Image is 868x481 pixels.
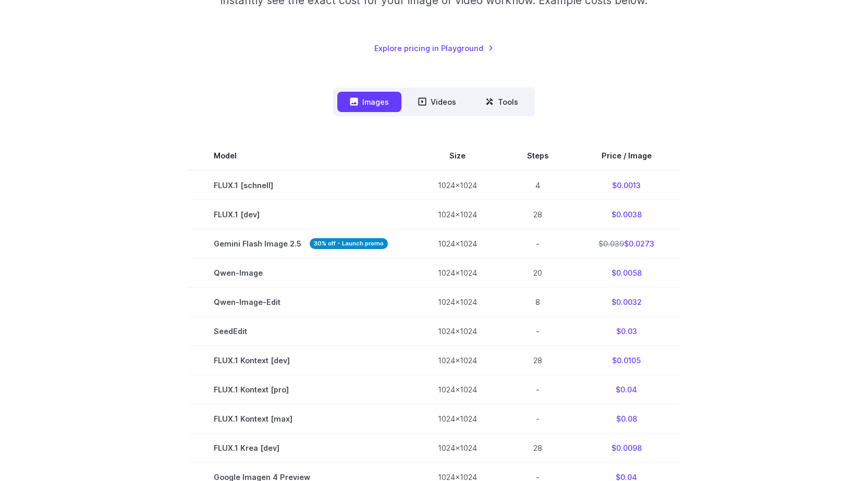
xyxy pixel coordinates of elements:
td: $0.0105 [573,346,679,375]
td: 1024x1024 [413,404,502,434]
td: - [502,375,573,404]
td: 20 [502,258,573,288]
td: $0.0273 [573,229,679,258]
td: Qwen-Image-Edit [189,288,413,317]
td: $0.0013 [573,170,679,200]
td: SeedEdit [189,317,413,346]
span: Gemini Flash Image 2.5 [214,238,388,250]
td: 28 [502,434,573,463]
th: Size [413,141,502,170]
td: FLUX.1 Krea [dev] [189,434,413,463]
button: Videos [406,92,469,112]
td: - [502,229,573,258]
strong: 30% off - Launch promo [310,238,388,249]
td: 1024x1024 [413,229,502,258]
td: 1024x1024 [413,346,502,375]
td: - [502,404,573,434]
td: 1024x1024 [413,375,502,404]
td: 1024x1024 [413,317,502,346]
td: $0.04 [573,375,679,404]
td: $0.0058 [573,258,679,288]
td: 1024x1024 [413,170,502,200]
td: 4 [502,170,573,200]
td: FLUX.1 Kontext [pro] [189,375,413,404]
td: 1024x1024 [413,258,502,288]
td: 28 [502,200,573,229]
td: FLUX.1 Kontext [max] [189,404,413,434]
td: 8 [502,288,573,317]
td: $0.0032 [573,288,679,317]
button: Tools [473,92,531,112]
td: 1024x1024 [413,200,502,229]
td: 1024x1024 [413,434,502,463]
a: Explore pricing in Playground [374,42,494,54]
button: Images [337,92,401,112]
td: $0.0038 [573,200,679,229]
td: FLUX.1 [dev] [189,200,413,229]
td: - [502,317,573,346]
td: $0.03 [573,317,679,346]
td: Qwen-Image [189,258,413,288]
th: Price / Image [573,141,679,170]
s: $0.039 [598,239,624,248]
td: FLUX.1 [schnell] [189,170,413,200]
th: Model [189,141,413,170]
td: $0.0098 [573,434,679,463]
td: FLUX.1 Kontext [dev] [189,346,413,375]
th: Steps [502,141,573,170]
td: 1024x1024 [413,288,502,317]
td: 28 [502,346,573,375]
td: $0.08 [573,404,679,434]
